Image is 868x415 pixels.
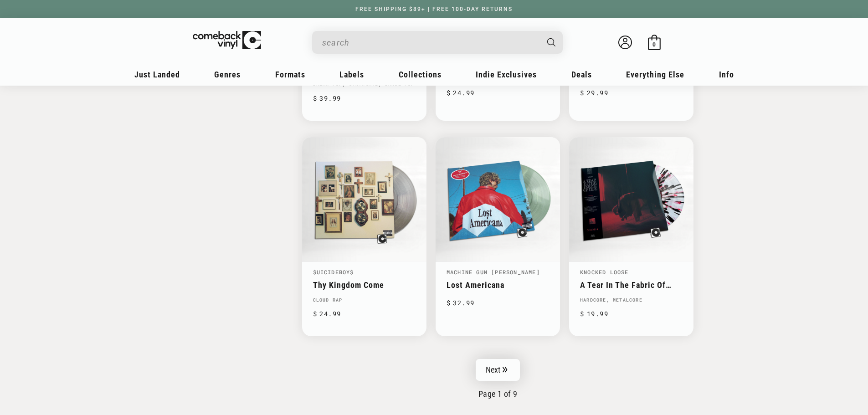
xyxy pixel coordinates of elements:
[275,70,305,79] span: Formats
[339,70,364,79] span: Labels
[652,41,656,48] span: 0
[313,280,416,290] a: Thy Kingdom Come
[447,268,540,276] a: Machine Gun [PERSON_NAME]
[399,70,442,79] span: Collections
[476,70,537,79] span: Indie Exclusives
[476,359,520,381] a: Next
[719,70,734,79] span: Info
[302,389,694,399] p: Page 1 of 9
[447,280,549,290] a: Lost Americana
[302,359,694,399] nav: Pagination
[322,33,538,52] input: When autocomplete results are available use up and down arrows to review and enter to select
[539,31,564,54] button: Search
[134,70,180,79] span: Just Landed
[571,70,592,79] span: Deals
[312,31,563,54] div: Search
[313,268,354,276] a: $uicideboy$
[580,280,683,290] a: A Tear In The Fabric Of Life
[346,6,522,12] a: FREE SHIPPING $89+ | FREE 100-DAY RETURNS
[214,70,241,79] span: Genres
[626,70,684,79] span: Everything Else
[580,268,629,276] a: Knocked Loose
